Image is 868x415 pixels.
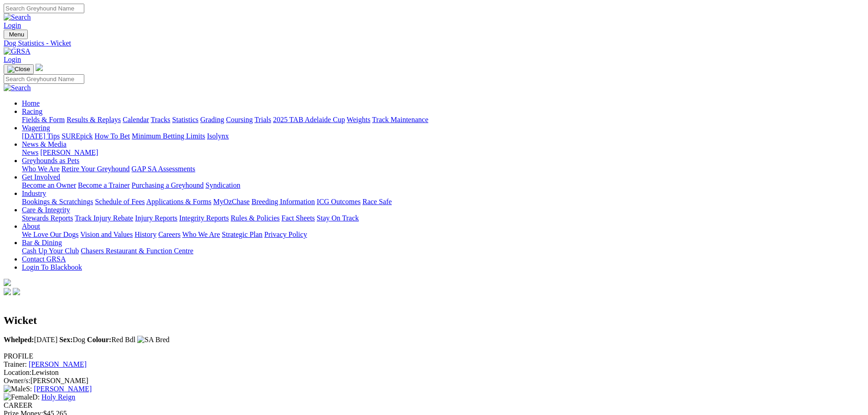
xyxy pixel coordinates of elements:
[132,132,205,140] a: Minimum Betting Limits
[213,198,250,205] a: MyOzChase
[22,108,42,115] a: Racing
[362,198,391,205] a: Race Safe
[4,336,57,343] span: [DATE]
[226,116,253,123] a: Coursing
[29,360,87,368] a: [PERSON_NAME]
[4,369,31,376] span: Location:
[179,214,229,222] a: Integrity Reports
[4,56,21,63] a: Login
[22,190,46,197] a: Industry
[207,132,229,140] a: Isolynx
[137,336,169,344] img: SA Bred
[4,385,26,393] img: Male
[317,198,360,205] a: ICG Outcomes
[4,369,864,377] div: Lewiston
[134,231,156,238] a: History
[22,165,864,173] div: Greyhounds as Pets
[4,39,864,47] a: Dog Statistics - Wicket
[22,149,38,156] a: News
[36,64,43,71] img: logo-grsa-white.png
[264,231,307,238] a: Privacy Policy
[252,198,315,205] a: Breeding Information
[34,385,92,393] a: [PERSON_NAME]
[22,231,78,238] a: We Love Our Dogs
[4,377,864,385] div: [PERSON_NAME]
[78,181,130,189] a: Become a Trainer
[22,165,60,173] a: Who We Are
[282,214,315,222] a: Fact Sheets
[22,132,864,140] div: Wagering
[4,401,864,410] div: CAREER
[222,231,262,238] a: Strategic Plan
[22,255,66,263] a: Contact GRSA
[200,116,224,123] a: Grading
[4,21,21,29] a: Login
[317,214,359,222] a: Stay On Track
[4,360,27,368] span: Trainer:
[4,74,84,84] input: Search
[182,231,220,238] a: Who We Are
[59,336,72,343] b: Sex:
[62,132,92,140] a: SUREpick
[4,314,864,327] h2: Wicket
[4,393,32,401] img: Female
[81,247,193,255] a: Chasers Restaurant & Function Centre
[22,173,60,181] a: Get Involved
[22,140,67,148] a: News & Media
[22,181,76,189] a: Become an Owner
[22,181,864,190] div: Get Involved
[4,336,34,343] b: Whelped:
[4,84,31,92] img: Search
[4,30,28,39] button: Toggle navigation
[205,181,240,189] a: Syndication
[22,116,864,124] div: Racing
[22,116,65,123] a: Fields & Form
[22,247,79,255] a: Cash Up Your Club
[22,214,73,222] a: Stewards Reports
[254,116,271,123] a: Trials
[75,214,133,222] a: Track Injury Rebate
[4,377,31,384] span: Owner/s:
[22,99,40,107] a: Home
[132,165,195,173] a: GAP SA Assessments
[4,385,32,393] span: S:
[40,149,98,156] a: [PERSON_NAME]
[59,336,85,343] span: Dog
[22,206,70,214] a: Care & Integrity
[22,157,79,164] a: Greyhounds as Pets
[4,352,864,360] div: PROFILE
[273,116,345,123] a: 2025 TAB Adelaide Cup
[158,231,180,238] a: Careers
[146,198,211,205] a: Applications & Forms
[95,132,130,140] a: How To Bet
[62,165,130,173] a: Retire Your Greyhound
[87,336,135,343] span: Red Bdl
[22,124,50,132] a: Wagering
[22,263,82,271] a: Login To Blackbook
[22,149,864,157] div: News & Media
[4,64,34,74] button: Toggle navigation
[7,66,30,73] img: Close
[80,231,133,238] a: Vision and Values
[22,222,40,230] a: About
[22,198,93,205] a: Bookings & Scratchings
[4,288,11,295] img: facebook.svg
[4,4,84,13] input: Search
[41,393,75,401] a: Holy Reign
[22,247,864,255] div: Bar & Dining
[231,214,280,222] a: Rules & Policies
[372,116,428,123] a: Track Maintenance
[132,181,204,189] a: Purchasing a Greyhound
[9,31,24,38] span: Menu
[4,13,31,21] img: Search
[151,116,170,123] a: Tracks
[123,116,149,123] a: Calendar
[95,198,144,205] a: Schedule of Fees
[135,214,177,222] a: Injury Reports
[22,239,62,246] a: Bar & Dining
[4,279,11,286] img: logo-grsa-white.png
[4,393,40,401] span: D:
[87,336,111,343] b: Colour:
[22,214,864,222] div: Care & Integrity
